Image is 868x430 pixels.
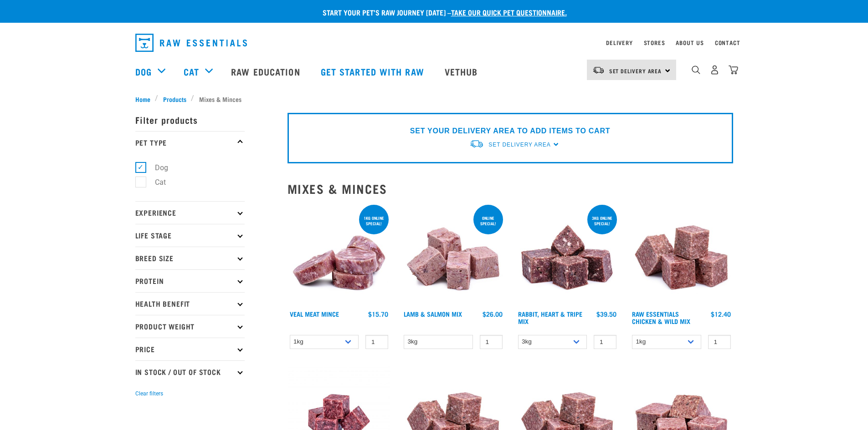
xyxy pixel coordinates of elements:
[135,108,245,131] p: Filter products
[676,41,704,44] a: About Us
[451,10,567,14] a: take our quick pet questionnaire.
[135,292,245,315] p: Health Benefit
[135,201,245,224] p: Experience
[516,203,619,306] img: 1175 Rabbit Heart Tripe Mix 01
[596,310,616,318] div: $39.50
[708,335,731,349] input: 1
[436,53,489,90] a: Vethub
[135,247,245,269] p: Breed Size
[163,94,186,104] span: Products
[135,94,733,104] nav: breadcrumbs
[644,41,665,44] a: Stores
[135,390,163,398] button: Clear filters
[710,65,719,75] img: user.png
[312,53,436,90] a: Get started with Raw
[365,335,388,349] input: 1
[135,94,155,104] a: Home
[587,211,617,230] div: 3kg online special!
[592,66,605,74] img: van-moving.png
[184,65,199,78] a: Cat
[135,65,152,78] a: Dog
[158,94,191,104] a: Products
[135,269,245,292] p: Protein
[140,177,169,188] label: Cat
[630,203,733,306] img: Pile Of Cubed Chicken Wild Meat Mix
[135,224,245,247] p: Life Stage
[135,131,245,154] p: Pet Type
[140,162,172,173] label: Dog
[401,203,505,306] img: 1029 Lamb Salmon Mix 01
[222,53,311,90] a: Raw Education
[404,312,462,315] a: Lamb & Salmon Mix
[135,315,245,338] p: Product Weight
[715,41,740,44] a: Contact
[469,139,484,149] img: van-moving.png
[480,335,503,349] input: 1
[692,66,700,74] img: home-icon-1@2x.png
[288,203,391,306] img: 1160 Veal Meat Mince Medallions 01
[128,30,740,56] nav: dropdown navigation
[135,338,245,360] p: Price
[632,312,690,323] a: Raw Essentials Chicken & Wild Mix
[288,182,733,196] h2: Mixes & Minces
[609,69,662,72] span: Set Delivery Area
[488,142,550,148] span: Set Delivery Area
[729,65,738,75] img: home-icon@2x.png
[606,41,632,44] a: Delivery
[359,211,389,230] div: 1kg online special!
[135,94,150,104] span: Home
[135,360,245,383] p: In Stock / Out Of Stock
[483,310,503,318] div: $26.00
[711,310,731,318] div: $12.40
[410,126,610,137] p: SET YOUR DELIVERY AREA TO ADD ITEMS TO CART
[368,310,388,318] div: $15.70
[594,335,616,349] input: 1
[518,312,582,323] a: Rabbit, Heart & Tripe Mix
[135,34,247,52] img: Raw Essentials Logo
[290,312,339,315] a: Veal Meat Mince
[473,211,503,230] div: ONLINE SPECIAL!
